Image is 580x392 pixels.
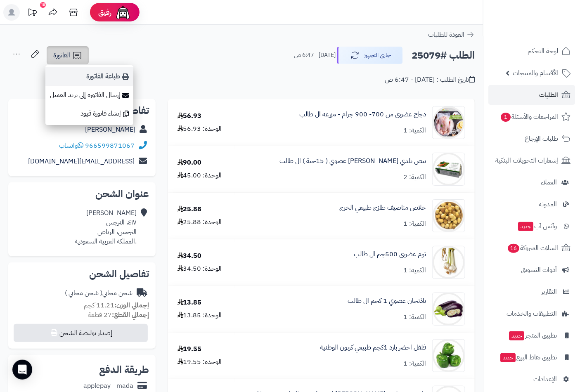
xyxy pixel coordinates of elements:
a: الإعدادات [488,369,575,389]
h2: الطلب #25079 [412,47,475,64]
div: الكمية: 1 [403,266,426,275]
span: الأقسام والمنتجات [513,67,558,79]
small: 27 قطعة [88,310,149,320]
a: التقارير [488,282,575,302]
a: [PERSON_NAME] [85,125,135,135]
a: طلبات الإرجاع [488,129,575,149]
span: تطبيق المتجر [508,330,557,341]
div: 90.00 [178,158,202,168]
a: تطبيق المتجرجديد [488,326,575,345]
img: 1691231048-ced388c4-1666-4759-8a77-0e30075c158a-90x90.jpg [433,199,465,232]
img: ai-face.png [115,4,131,21]
div: الكمية: 1 [403,219,426,229]
span: التطبيقات والخدمات [507,308,557,319]
span: ( شحن مجاني ) [65,288,102,298]
span: طلبات الإرجاع [525,133,558,144]
div: applepay - mada [83,381,133,391]
a: العودة للطلبات [428,30,475,40]
span: تطبيق نقاط البيع [500,352,557,363]
div: الكمية: 1 [403,312,426,322]
a: وآتس آبجديد [488,216,575,236]
img: 1693339624-EJS8LvmJ3X3XWcV0T6XP5XrTX1eZk2TcemW1OZHO-90x90.jpg [433,293,465,326]
span: الفاتورة [53,50,70,60]
span: جديد [500,353,516,362]
a: دجاج عضوي من 700- 900 جرام - مزرعة ال طالب [299,110,426,119]
div: الوحدة: 25.88 [178,217,222,227]
span: لوحة التحكم [528,45,558,57]
div: 13.85 [178,298,202,307]
span: وآتس آب [517,220,557,232]
a: الطلبات [488,85,575,105]
div: الكمية: 2 [403,172,426,182]
a: خلاص مناصيف طازج طبيعي الخرج [339,203,426,213]
img: 1693337245-HxThB7e9oFgPXVMRkOpK1Of8OaxAiMZSwXyMiPpC-90x90.jpg [433,246,465,279]
div: الكمية: 1 [403,126,426,135]
a: تطبيق نقاط البيعجديد [488,347,575,367]
span: العملاء [541,177,557,188]
small: 11.21 كجم [84,300,149,310]
div: الوحدة: 34.50 [178,264,222,274]
a: المدونة [488,194,575,214]
a: العملاء [488,172,575,192]
button: جاري التجهيز [337,47,403,64]
div: الوحدة: 56.93 [178,124,222,134]
a: التطبيقات والخدمات [488,304,575,324]
a: باذنجان عضوي 1 كجم ال طالب [348,296,426,306]
div: الكمية: 1 [403,359,426,368]
a: بيض بلدي [PERSON_NAME] عضوي ( 15حبة ) ال طالب [279,156,426,166]
h2: تفاصيل الشحن [15,269,149,279]
a: المراجعات والأسئلة1 [488,107,575,127]
a: لوحة التحكم [488,41,575,61]
a: 966599871067 [85,141,135,151]
a: طباعة الفاتورة [45,67,133,86]
span: العودة للطلبات [428,30,464,40]
div: شحن مجاني [65,288,133,298]
span: الطلبات [539,89,558,101]
div: 10 [40,2,46,8]
div: الوحدة: 13.85 [178,311,222,320]
a: فلفل اخضر بارد 1كجم طبيعي كرتون الوطنية [320,343,426,352]
h2: طريقة الدفع [99,365,149,375]
img: 1696868121-2333333-90x90.jpg [433,339,465,372]
a: إرسال الفاتورة إلى بريد العميل [45,86,133,104]
span: المدونة [539,198,557,210]
div: 25.88 [178,205,202,214]
div: Open Intercom Messenger [12,360,32,380]
span: التقارير [541,286,557,298]
span: جديد [518,222,533,231]
h2: تفاصيل العميل [15,106,149,116]
span: 16 [508,244,519,253]
span: رفيق [98,7,111,17]
div: الوحدة: 19.55 [178,357,222,367]
a: أدوات التسويق [488,260,575,280]
span: السلات المتروكة [507,242,558,254]
div: الوحدة: 45.00 [178,171,222,180]
img: 1681470814-XCd6jZ3siCPmeWq7vOepLtpg82NjcjacatttlgHz-90x90.jpg [433,153,465,186]
div: 34.50 [178,251,202,261]
strong: إجمالي القطع: [112,310,149,320]
a: إشعارات التحويلات البنكية [488,151,575,170]
span: إشعارات التحويلات البنكية [495,155,558,166]
span: الإعدادات [533,373,557,385]
span: جديد [509,331,524,340]
span: 1 [501,113,511,122]
a: واتساب [59,141,83,151]
div: 56.93 [178,111,202,121]
a: ثوم عضوي 500جم ال طالب [354,250,426,259]
img: logo-2.png [524,20,572,38]
a: الفاتورة [47,46,89,64]
a: إنشاء فاتورة قيود [45,104,133,123]
a: تحديثات المنصة [22,4,43,23]
h2: عنوان الشحن [15,189,149,199]
div: [PERSON_NAME] ٤١٧، النرجس النرجس، الرياض .المملكة العربية السعودية [75,208,137,246]
a: السلات المتروكة16 [488,238,575,258]
span: أدوات التسويق [521,264,557,276]
strong: إجمالي الوزن: [114,300,149,310]
a: [EMAIL_ADDRESS][DOMAIN_NAME] [28,156,135,166]
div: 19.55 [178,345,202,354]
small: [DATE] - 6:47 ص [294,51,336,59]
button: إصدار بوليصة الشحن [14,324,148,342]
span: المراجعات والأسئلة [500,111,558,123]
div: تاريخ الطلب : [DATE] - 6:47 ص [385,75,475,85]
